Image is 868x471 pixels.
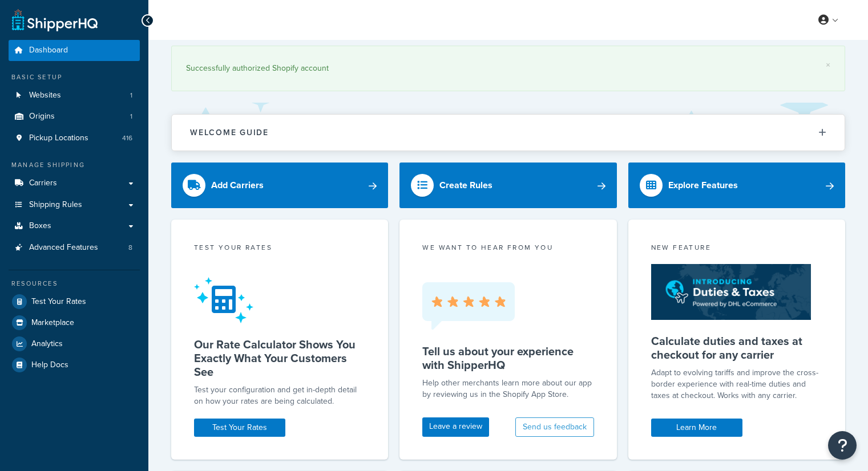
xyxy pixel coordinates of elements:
a: Help Docs [9,355,140,375]
a: Add Carriers [171,163,388,208]
span: Boxes [29,221,51,231]
a: Advanced Features8 [9,237,140,258]
span: Origins [29,112,55,121]
span: Advanced Features [29,243,98,253]
a: Boxes [9,216,140,237]
p: Adapt to evolving tariffs and improve the cross-border experience with real-time duties and taxes... [651,367,822,401]
a: Leave a review [422,417,489,437]
a: Test Your Rates [194,419,285,437]
a: Origins1 [9,106,140,127]
a: Shipping Rules [9,194,140,216]
div: Manage Shipping [9,160,140,170]
p: Help other merchants learn more about our app by reviewing us in the Shopify App Store. [422,377,594,400]
button: Send us feedback [515,417,594,437]
h5: Calculate duties and taxes at checkout for any carrier [651,334,822,362]
a: × [826,60,830,70]
li: Pickup Locations [9,128,140,149]
div: Add Carriers [211,177,264,193]
a: Analytics [9,334,140,354]
span: Analytics [31,339,63,349]
div: Test your rates [194,242,365,255]
a: Carriers [9,173,140,194]
div: Test your configuration and get in-depth detail on how your rates are being calculated. [194,384,365,407]
h2: Welcome Guide [190,128,269,137]
span: Marketplace [31,318,74,328]
a: Create Rules [399,163,616,208]
span: 416 [122,133,132,143]
p: we want to hear from you [422,242,594,253]
span: Pickup Locations [29,133,88,143]
a: Pickup Locations416 [9,128,140,149]
a: Websites1 [9,85,140,106]
span: 8 [128,243,132,253]
span: Test Your Rates [31,297,86,307]
h5: Our Rate Calculator Shows You Exactly What Your Customers See [194,338,365,379]
div: Basic Setup [9,72,140,82]
a: Explore Features [628,163,845,208]
div: Successfully authorized Shopify account [186,60,830,76]
div: New Feature [651,242,822,255]
span: 1 [130,91,132,100]
h5: Tell us about your experience with ShipperHQ [422,344,594,372]
span: Help Docs [31,360,68,370]
a: Dashboard [9,40,140,61]
a: Marketplace [9,312,140,333]
li: Advanced Features [9,237,140,258]
div: Explore Features [668,177,738,193]
span: Websites [29,91,61,100]
div: Create Rules [439,177,492,193]
span: Shipping Rules [29,200,82,210]
button: Welcome Guide [172,115,845,151]
li: Origins [9,106,140,127]
span: 1 [130,112,132,121]
span: Dashboard [29,46,68,55]
span: Carriers [29,178,57,188]
div: Resources [9,279,140,289]
a: Test Your Rates [9,291,140,312]
button: Open Resource Center [828,431,857,460]
a: Learn More [651,419,742,437]
li: Websites [9,85,140,106]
